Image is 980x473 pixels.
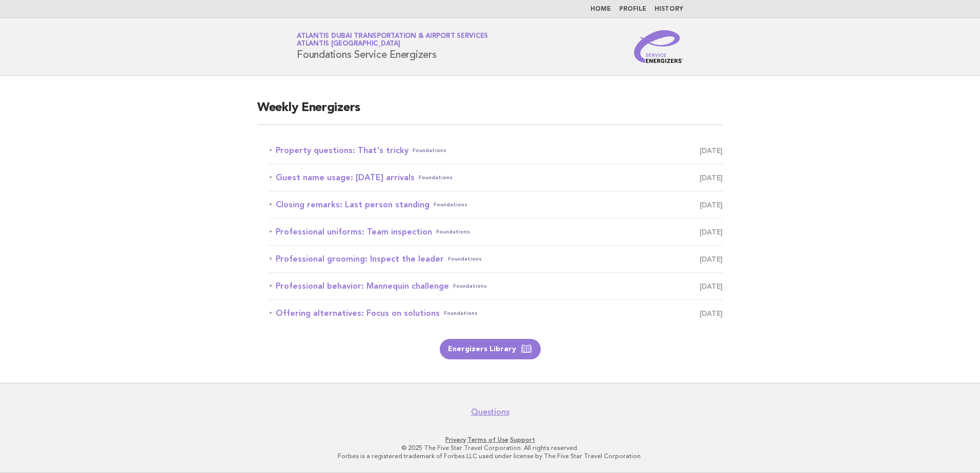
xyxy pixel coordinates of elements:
[619,6,646,12] a: Profile
[413,143,446,158] span: Foundations
[297,41,400,48] span: Atlantis [GEOGRAPHIC_DATA]
[655,6,683,12] a: History
[270,143,723,158] a: Property questions: That's trickyFoundations [DATE]
[467,436,508,443] a: Terms of Use
[270,198,723,212] a: Closing remarks: Last person standingFoundations [DATE]
[434,198,467,212] span: Foundations
[590,6,611,12] a: Home
[270,279,723,293] a: Professional behavior: Mannequin challengeFoundations [DATE]
[270,225,723,239] a: Professional uniforms: Team inspectionFoundations [DATE]
[297,33,488,47] a: Atlantis Dubai Transportation & Airport ServicesAtlantis [GEOGRAPHIC_DATA]
[700,170,723,185] span: [DATE]
[257,100,723,125] h2: Weekly Energizers
[440,339,541,359] a: Energizers Library
[176,444,804,452] p: © 2025 The Five Star Travel Corporation. All rights reserved.
[270,170,723,185] a: Guest name usage: [DATE] arrivalsFoundations [DATE]
[448,252,482,266] span: Foundations
[176,452,804,460] p: Forbes is a registered trademark of Forbes LLC used under license by The Five Star Travel Corpora...
[634,30,683,63] img: Service Energizers
[471,407,509,417] a: Questions
[700,279,723,293] span: [DATE]
[700,306,723,320] span: [DATE]
[270,252,723,266] a: Professional grooming: Inspect the leaderFoundations [DATE]
[700,198,723,212] span: [DATE]
[444,306,478,320] span: Foundations
[445,436,466,443] a: Privacy
[700,225,723,239] span: [DATE]
[297,33,488,60] h1: Foundations Service Energizers
[176,436,804,444] p: · ·
[419,170,453,185] span: Foundations
[453,279,487,293] span: Foundations
[436,225,470,239] span: Foundations
[700,252,723,266] span: [DATE]
[700,143,723,158] span: [DATE]
[510,436,535,443] a: Support
[270,306,723,320] a: Offering alternatives: Focus on solutionsFoundations [DATE]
